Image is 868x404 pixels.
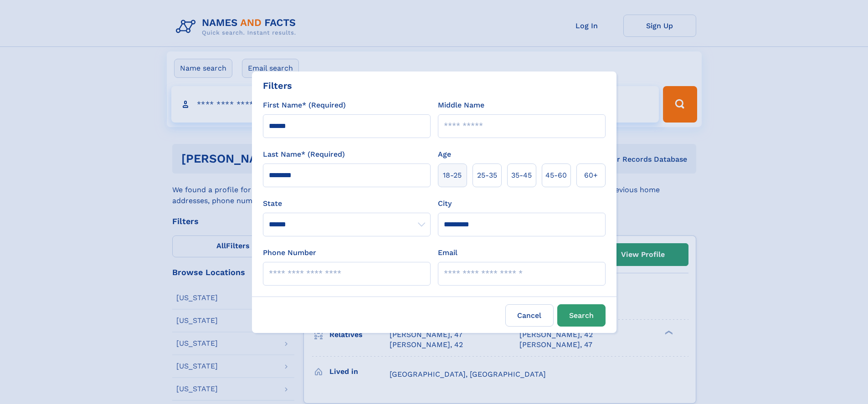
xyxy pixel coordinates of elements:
span: 45‑60 [545,170,567,181]
label: First Name* (Required) [263,100,346,111]
label: Phone Number [263,247,316,258]
label: Cancel [505,304,554,327]
label: Middle Name [438,100,484,111]
label: City [438,198,452,209]
label: State [263,198,431,209]
span: 35‑45 [511,170,532,181]
label: Last Name* (Required) [263,149,345,160]
span: 60+ [584,170,598,181]
span: 25‑35 [477,170,497,181]
div: Filters [263,79,292,92]
span: 18‑25 [443,170,462,181]
label: Age [438,149,451,160]
button: Search [557,304,606,327]
label: Email [438,247,457,258]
